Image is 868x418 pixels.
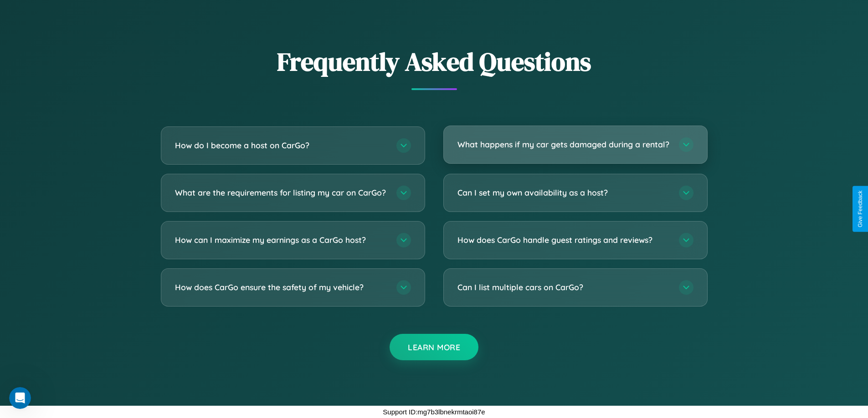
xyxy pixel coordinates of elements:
[457,187,670,198] h3: Can I set my own availability as a host?
[161,44,708,79] h2: Frequently Asked Questions
[390,334,478,360] button: Learn More
[857,191,863,227] div: Give Feedback
[9,387,31,409] iframe: Intercom live chat
[457,139,670,150] h3: What happens if my car gets damaged during a rental?
[175,282,387,293] h3: How does CarGo ensure the safety of my vehicle?
[457,282,670,293] h3: Can I list multiple cars on CarGo?
[457,234,670,246] h3: How does CarGo handle guest ratings and reviews?
[175,187,387,198] h3: What are the requirements for listing my car on CarGo?
[175,234,387,246] h3: How can I maximize my earnings as a CarGo host?
[175,140,387,151] h3: How do I become a host on CarGo?
[383,406,485,418] p: Support ID: mg7b3lbnekrmtaoi87e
